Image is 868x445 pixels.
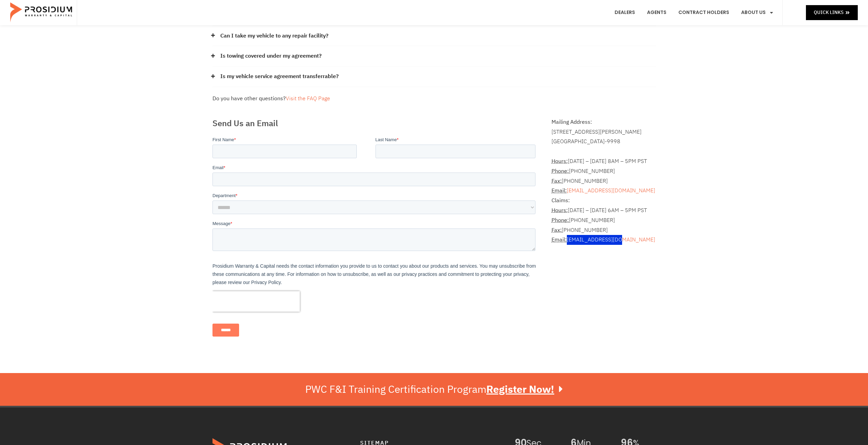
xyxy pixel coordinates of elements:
[551,167,569,175] abbr: Phone Number
[212,136,538,342] iframe: Form 0
[551,236,567,244] abbr: Email Address
[212,66,656,87] div: Is my vehicle service agreement transferrable?
[551,216,569,224] abbr: Phone Number
[212,26,656,46] div: Can I take my vehicle to any repair facility?
[551,177,562,185] abbr: Fax
[212,46,656,66] div: Is towing covered under my agreement?
[551,216,569,224] strong: Phone:
[286,94,330,103] a: Visit the FAQ Page
[551,147,656,245] address: [DATE] – [DATE] 8AM – 5PM PST [PHONE_NUMBER] [PHONE_NUMBER]
[551,137,656,147] div: [GEOGRAPHIC_DATA]-9998
[551,157,568,165] strong: Hours:
[551,226,562,234] abbr: Fax
[551,206,568,214] strong: Hours:
[220,51,322,61] a: Is towing covered under my agreement?
[567,236,655,244] a: [EMAIL_ADDRESS][DOMAIN_NAME]
[220,31,328,41] a: Can I take my vehicle to any repair facility?
[551,196,656,245] p: [DATE] – [DATE] 6AM – 5PM PST [PHONE_NUMBER] [PHONE_NUMBER]
[551,236,567,244] strong: Email:
[551,187,567,195] abbr: Email Address
[551,118,592,126] b: Mailing Address:
[551,206,568,214] abbr: Hours
[551,167,569,175] strong: Phone:
[220,72,339,81] a: Is my vehicle service agreement transferrable?
[212,94,656,104] div: Do you have other questions?
[551,196,570,205] b: Claims:
[806,5,858,20] a: Quick Links
[551,127,656,137] div: [STREET_ADDRESS][PERSON_NAME]
[305,383,563,396] div: PWC F&I Training Certification Program
[212,117,538,130] h2: Send Us an Email
[567,187,655,195] a: [EMAIL_ADDRESS][DOMAIN_NAME]
[551,226,562,234] strong: Fax:
[551,187,567,195] strong: Email:
[814,8,843,17] span: Quick Links
[486,382,554,397] u: Register Now!
[551,177,562,185] strong: Fax:
[551,157,568,165] abbr: Hours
